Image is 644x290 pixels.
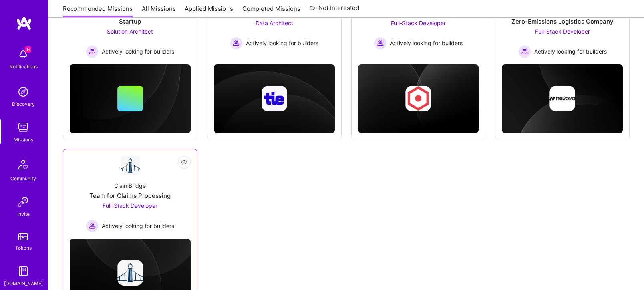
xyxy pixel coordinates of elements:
[374,37,387,50] img: Actively looking for builders
[107,28,153,35] span: Solution Architect
[309,3,359,18] a: Not Interested
[14,135,33,144] div: Missions
[246,39,318,47] span: Actively looking for builders
[230,37,243,50] img: Actively looking for builders
[185,4,233,18] a: Applied Missions
[102,47,174,56] span: Actively looking for builders
[9,62,38,71] div: Notifications
[405,86,431,111] img: Company logo
[4,279,43,288] div: [DOMAIN_NAME]
[12,100,35,108] div: Discovery
[214,64,335,133] img: cover
[103,202,157,209] span: Full-Stack Developer
[534,47,607,56] span: Actively looking for builders
[114,181,146,190] div: ClaimBridge
[358,64,479,133] img: cover
[256,20,293,26] span: Data Architect
[16,16,32,30] img: logo
[142,4,176,18] a: All Missions
[89,191,171,200] div: Team for Claims Processing
[63,4,133,18] a: Recommended Missions
[15,244,32,252] div: Tokens
[535,28,590,35] span: Full-Stack Developer
[390,39,463,47] span: Actively looking for builders
[86,220,99,232] img: Actively looking for builders
[14,155,33,174] img: Community
[25,46,31,53] span: 6
[549,86,575,111] img: Company logo
[10,174,36,183] div: Community
[102,222,174,230] span: Actively looking for builders
[518,45,531,58] img: Actively looking for builders
[18,233,28,240] img: tokens
[70,156,191,232] a: Company LogoClaimBridgeTeam for Claims ProcessingFull-Stack Developer Actively looking for builde...
[117,260,143,286] img: Company logo
[15,119,31,135] img: teamwork
[262,86,287,111] img: Company logo
[86,45,99,58] img: Actively looking for builders
[391,20,446,26] span: Full-Stack Developer
[15,46,31,62] img: bell
[502,64,623,133] img: cover
[15,84,31,100] img: discovery
[17,210,30,218] div: Invite
[15,194,31,210] img: Invite
[15,263,31,279] img: guide book
[242,4,300,18] a: Completed Missions
[181,159,187,165] i: icon EyeClosed
[121,156,140,175] img: Company Logo
[70,64,191,133] img: cover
